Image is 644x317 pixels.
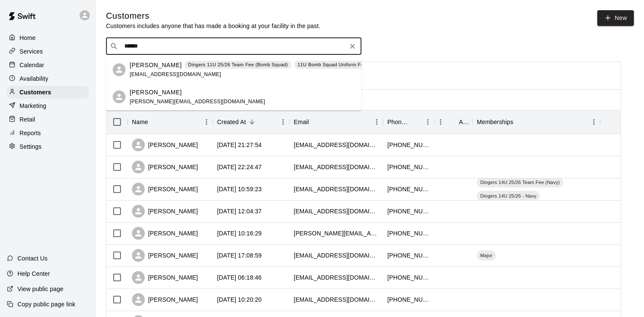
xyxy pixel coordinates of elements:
p: Availability [20,74,49,83]
div: +14176580214 [387,185,430,193]
p: Customers includes anyone that has made a booking at your facility in the past. [106,22,321,30]
a: Availability [7,72,89,85]
div: itvanderhoff@gmail.com [294,251,379,260]
div: Memberships [472,110,600,134]
p: Contact Us [17,254,48,263]
div: Email [289,110,383,134]
div: Dingers 14U 25/26 - Navy [477,191,540,201]
div: +14796708541 [387,229,430,238]
button: Clear [346,40,358,52]
div: memahon85@gmail.com [294,273,379,282]
div: gobblebrittany@gmail.com [294,185,379,193]
div: +14794585686 [387,295,430,304]
button: Sort [246,116,258,128]
a: Home [7,31,89,44]
button: Sort [447,116,459,128]
p: Marketing [20,102,46,110]
div: 2025-09-11 21:27:54 [217,141,262,149]
div: [PERSON_NAME] [132,139,198,151]
h5: Customers [106,10,321,22]
div: 2025-09-05 06:18:46 [217,273,262,282]
a: Services [7,45,89,58]
div: jennafrench84@gmail.com [294,141,379,149]
p: Home [20,34,36,42]
div: Age [434,110,472,134]
div: Major [477,250,496,260]
span: [EMAIL_ADDRESS][DOMAIN_NAME] [130,71,221,77]
div: [PERSON_NAME] [132,271,198,284]
a: Settings [7,140,89,153]
div: 2025-09-08 12:04:37 [217,207,262,215]
a: Reports [7,127,89,139]
div: Name [132,110,148,134]
div: Phone Number [387,110,409,134]
div: +19189649599 [387,141,430,149]
div: [PERSON_NAME] [132,227,198,240]
div: 2025-09-09 22:24:47 [217,163,262,171]
p: Calendar [20,61,44,69]
a: New [597,10,634,26]
button: Menu [434,116,447,128]
button: Menu [370,116,383,128]
span: [PERSON_NAME][EMAIL_ADDRESS][DOMAIN_NAME] [130,99,265,105]
p: View public page [17,285,63,293]
span: Dingers 14U 25/26 Team Fee (Navy) [477,179,563,186]
div: [PERSON_NAME] [132,293,198,306]
div: audrey.denman88@gmail.com [294,229,379,238]
button: Menu [421,116,434,128]
p: 11U Bomb Squad Uniform Fee [298,61,366,68]
a: Marketing [7,99,89,112]
p: Settings [20,142,42,151]
p: Services [20,47,43,56]
div: Reece Wages [113,91,126,103]
button: Sort [513,116,525,128]
span: Dingers 14U 25/26 - Navy [477,192,540,199]
div: Created At [213,110,289,134]
div: +14792560346 [387,273,430,282]
p: Dingers 11U 25/26 Team Fee (Bomb Squad) [188,61,288,68]
div: Memberships [477,110,513,134]
div: Created At [217,110,246,134]
div: Reece Peresta [113,63,126,76]
div: Name [128,110,213,134]
button: Menu [200,116,213,128]
p: Reports [20,129,41,137]
div: +14175979710 [387,163,430,171]
p: [PERSON_NAME] [130,61,182,70]
div: +19402994813 [387,207,430,215]
a: Retail [7,113,89,126]
button: Sort [148,116,160,128]
div: Phone Number [383,110,434,134]
div: Age [459,110,468,134]
div: [PERSON_NAME] [132,205,198,218]
div: [PERSON_NAME] [132,161,198,173]
div: [PERSON_NAME] [132,249,198,262]
div: ariannapaquin25@gmail.com [294,295,379,304]
p: Help Center [17,269,50,278]
button: Menu [277,116,289,128]
div: [PERSON_NAME] [132,183,198,195]
div: saucedocassandra98@gmail.com [294,207,379,215]
div: 2025-09-06 10:16:29 [217,229,262,238]
div: Search customers by name or email [106,38,361,55]
div: +14793684409 [387,251,430,260]
span: Major [477,252,496,259]
div: Email [294,110,309,134]
button: Menu [587,116,600,128]
a: Calendar [7,59,89,71]
div: Dingers 14U 25/26 Team Fee (Navy) [477,177,563,187]
p: Customers [20,88,51,96]
div: 2025-09-05 17:08:59 [217,251,262,260]
div: 2025-09-09 10:59:23 [217,185,262,193]
a: Customers [7,86,89,99]
div: 2025-09-02 10:20:20 [217,295,262,304]
button: Sort [409,116,421,128]
button: Sort [309,116,321,128]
